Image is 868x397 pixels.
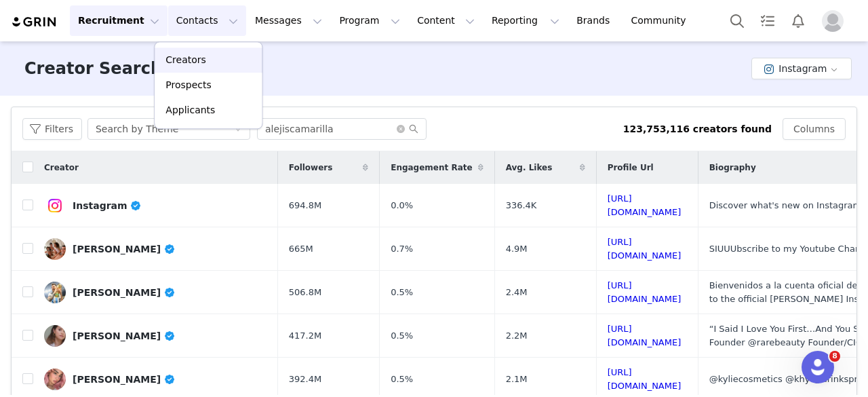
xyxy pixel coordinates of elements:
div: Search by Theme [96,119,178,139]
a: Instagram [44,195,267,216]
span: 694.8M [289,199,321,212]
img: grin logo [11,16,58,29]
button: Messages [247,5,330,36]
img: v2 [44,238,66,260]
img: v2 [44,282,66,303]
i: icon: down [234,125,242,134]
span: 2.4M [506,286,528,299]
div: Instagram [73,200,142,211]
a: [PERSON_NAME] [44,368,267,390]
div: 123,753,116 creators found [623,122,772,136]
button: Program [331,5,408,36]
a: [URL][DOMAIN_NAME] [608,193,682,217]
button: Filters [22,118,82,140]
img: v2 [44,368,66,390]
a: Tasks [753,5,783,36]
span: 0.0% [391,199,413,212]
span: 0.5% [391,329,413,343]
span: Followers [289,162,333,174]
a: Community [623,5,701,36]
button: Reporting [484,5,568,36]
button: Contacts [168,5,246,36]
button: Profile [814,10,857,32]
h3: Creator Search [24,56,162,81]
button: Notifications [783,5,813,36]
span: 506.8M [289,286,321,299]
a: [URL][DOMAIN_NAME] [608,324,682,347]
button: Recruitment [70,5,167,36]
iframe: Intercom live chat [802,351,834,383]
span: 0.5% [391,286,413,299]
span: 665M [289,242,313,256]
div: [PERSON_NAME] [73,374,176,385]
div: [PERSON_NAME] [73,244,176,254]
a: [PERSON_NAME] [44,282,267,303]
img: placeholder-profile.jpg [822,10,844,32]
img: v2 [44,195,66,216]
p: Prospects [165,78,211,92]
input: Search... [257,118,427,140]
span: 8 [829,351,840,362]
span: 336.4K [506,199,537,212]
a: [URL][DOMAIN_NAME] [608,280,682,304]
span: Biography [709,162,756,174]
span: 0.5% [391,373,413,386]
img: v2 [44,325,66,347]
button: Content [409,5,483,36]
a: [PERSON_NAME] [44,325,267,347]
button: Instagram [751,58,852,79]
p: Applicants [165,103,215,117]
span: Profile Url [608,162,654,174]
span: Creator [44,162,79,174]
a: [URL][DOMAIN_NAME] [608,367,682,391]
p: Creators [165,53,206,67]
span: 2.2M [506,329,528,343]
button: Columns [783,118,846,140]
span: 0.7% [391,242,413,256]
div: [PERSON_NAME] [73,287,176,298]
a: Brands [568,5,622,36]
i: icon: search [409,124,418,134]
a: [PERSON_NAME] [44,238,267,260]
a: [URL][DOMAIN_NAME] [608,237,682,261]
span: 4.9M [506,242,528,256]
div: [PERSON_NAME] [73,330,176,341]
span: 2.1M [506,373,528,386]
span: 417.2M [289,329,321,343]
button: Search [722,5,752,36]
span: Engagement Rate [391,162,472,174]
span: Avg. Likes [506,162,553,174]
span: 392.4M [289,373,321,386]
i: icon: close-circle [397,125,405,133]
